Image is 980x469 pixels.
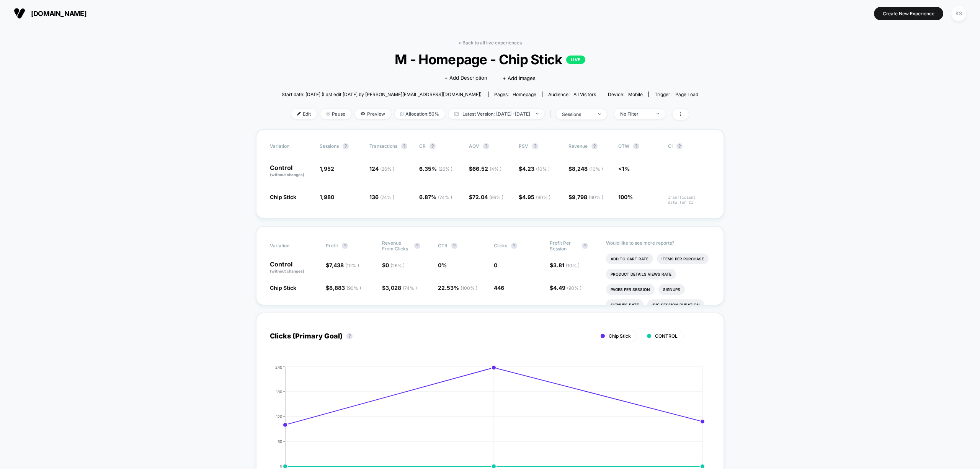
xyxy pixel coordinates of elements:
span: Revenue [568,143,588,149]
span: [DOMAIN_NAME] [31,10,87,18]
span: ( 10 % ) [536,166,550,172]
span: $ [382,262,405,268]
span: Pause [320,109,351,119]
li: Signups [658,284,685,295]
img: Visually logo [14,8,25,19]
span: ( 74 % ) [438,194,452,200]
span: 7,438 [329,262,359,268]
span: ( 90 % ) [346,285,361,291]
span: 22.53 % [438,284,477,291]
span: ( 74 % ) [403,285,417,291]
span: Allocation: 50% [395,109,445,119]
button: ? [401,143,407,149]
button: KS [949,6,969,21]
span: $ [382,284,417,291]
span: 3,028 [385,284,417,291]
span: All Visitors [573,92,596,97]
button: ? [511,243,517,249]
span: Page Load [675,92,698,97]
span: 3.81 [553,262,580,268]
span: CR [419,143,426,149]
span: mobile [628,92,643,97]
span: 72.04 [472,194,503,200]
li: Items Per Purchase [657,253,709,264]
button: ? [676,143,683,149]
span: Preview [355,109,391,119]
span: ( 10 % ) [566,263,580,268]
button: ? [343,143,349,149]
span: CONTROL [655,333,678,339]
span: CI [668,143,710,149]
tspan: 180 [276,389,282,394]
span: homepage [513,92,536,97]
button: [DOMAIN_NAME] [11,7,89,20]
button: ? [483,143,489,149]
img: calendar [454,112,459,116]
span: (without changes) [270,269,304,273]
span: 4.49 [553,284,581,291]
span: Clicks [494,243,507,248]
button: ? [451,243,457,249]
span: $ [469,194,503,200]
button: Create New Experience [874,7,943,20]
tspan: 60 [278,439,282,443]
button: ? [430,143,436,149]
span: $ [469,165,501,172]
span: Chip Stick [270,194,296,200]
span: + Add Images [503,75,536,81]
span: ( 96 % ) [489,194,503,200]
span: 1,952 [320,165,334,172]
li: Signups Rate [606,299,644,310]
span: Sessions [320,143,339,149]
span: ( 26 % ) [438,166,452,172]
span: Variation [270,143,312,149]
li: Pages Per Session [606,284,655,295]
div: KS [951,6,966,21]
div: Audience: [548,92,596,97]
span: AOV [469,143,479,149]
button: ? [414,243,420,249]
span: 8,883 [329,284,361,291]
span: ( 90 % ) [567,285,581,291]
span: 124 [369,165,394,172]
span: | [548,109,556,120]
li: Add To Cart Rate [606,253,653,264]
span: <1% [618,165,630,172]
span: 136 [369,194,394,200]
li: Product Details Views Rate [606,269,676,279]
button: ? [532,143,538,149]
span: ( 90 % ) [589,194,603,200]
a: < Back to all live experiences [458,40,522,46]
tspan: 240 [275,364,282,369]
tspan: 0 [280,464,282,468]
img: end [598,113,601,115]
span: $ [326,284,361,291]
div: Pages: [494,92,536,97]
span: Transactions [369,143,397,149]
p: LIVE [566,56,585,64]
span: ( 4 % ) [490,166,501,172]
span: M - Homepage - Chip Stick [302,51,678,67]
span: 4.95 [522,194,550,200]
span: $ [519,165,550,172]
span: 4.23 [522,165,550,172]
span: $ [550,262,580,268]
span: ( 26 % ) [380,166,394,172]
span: Profit Per Session [550,240,578,252]
span: --- [668,167,710,178]
span: Insufficient data for CI [668,195,710,205]
span: $ [550,284,581,291]
span: 0 % [438,262,447,268]
span: $ [568,165,603,172]
span: ( 26 % ) [390,263,405,268]
span: 0 [385,262,405,268]
span: CTR [438,243,448,248]
button: ? [591,143,598,149]
tspan: 120 [276,414,282,418]
img: end [536,113,539,114]
span: 66.52 [472,165,501,172]
span: Device: [602,92,648,97]
span: + Add Description [444,74,487,82]
span: Start date: [DATE] (Last edit [DATE] by [PERSON_NAME][EMAIL_ADDRESS][DOMAIN_NAME]) [282,92,482,97]
li: Avg Session Duration [647,299,704,310]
